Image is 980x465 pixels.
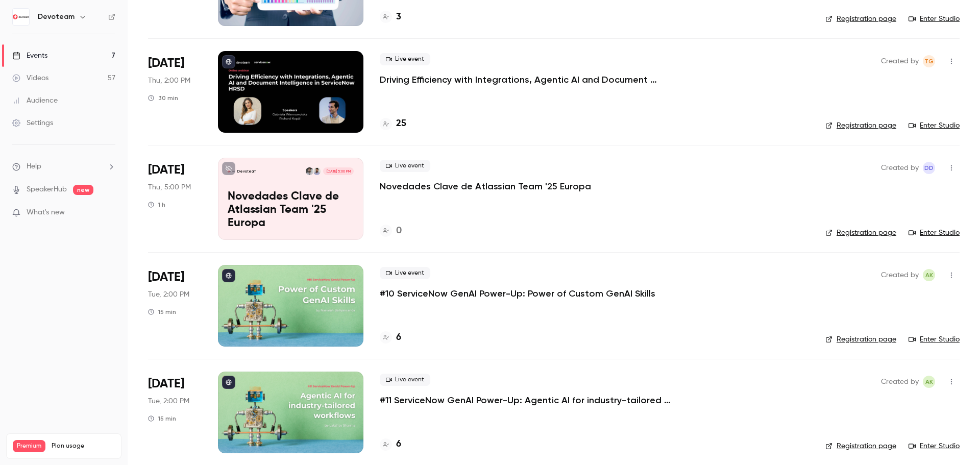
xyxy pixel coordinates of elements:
h4: 3 [396,10,401,24]
img: Raul Carrera [306,167,313,175]
a: Enter Studio [909,120,960,131]
a: SpeakerHub [27,184,67,195]
span: Adrianna Kielin [923,269,935,281]
a: Registration page [825,441,896,451]
div: 15 min [148,308,176,316]
span: Premium [13,440,45,452]
a: Novedades Clave de Atlassian Team '25 EuropaDevoteamJorge JerezRaul Carrera[DATE] 5:00 PMNovedade... [218,158,363,239]
img: Devoteam [13,9,29,25]
span: Created by [881,55,919,67]
img: Jorge Jerez [313,167,321,175]
span: new [73,185,93,195]
span: [DATE] [148,162,184,178]
div: Audience [12,95,58,106]
a: Registration page [825,14,896,24]
a: 0 [380,224,402,238]
span: DD [924,162,934,174]
span: Tereza Gáliková [923,55,935,67]
span: [DATE] [148,269,184,285]
div: 1 h [148,201,165,209]
a: Registration page [825,120,896,131]
h4: 25 [396,117,406,131]
a: Registration page [825,334,896,345]
span: Tue, 2:00 PM [148,396,189,406]
span: Adrianna Kielin [923,376,935,388]
span: Created by [881,376,919,388]
a: 3 [380,10,401,24]
h4: 6 [396,331,401,345]
span: Live event [380,267,430,279]
li: help-dropdown-opener [12,161,115,172]
p: Devoteam [237,169,256,174]
div: Dec 16 Tue, 2:00 PM (Europe/Amsterdam) [148,372,202,453]
a: Driving Efficiency with Integrations, Agentic AI and Document Intelligence in ServiceNow HRSD [380,74,686,86]
span: AK [925,269,933,281]
div: Nov 6 Thu, 5:00 PM (Europe/Madrid) [148,158,202,239]
span: Live event [380,374,430,386]
span: What's new [27,207,65,218]
div: 15 min [148,414,176,423]
div: Events [12,51,47,61]
a: #11 ServiceNow GenAI Power-Up: Agentic AI for industry-tailored workflows [380,394,686,406]
span: Thu, 5:00 PM [148,182,191,192]
span: [DATE] [148,376,184,392]
a: Enter Studio [909,14,960,24]
span: Live event [380,53,430,65]
span: Tue, 2:00 PM [148,289,189,300]
span: Created by [881,162,919,174]
span: Plan usage [52,442,115,450]
div: Nov 6 Thu, 2:00 PM (Europe/Prague) [148,51,202,133]
div: Settings [12,118,53,128]
h6: Devoteam [38,12,75,22]
span: Created by [881,269,919,281]
a: Enter Studio [909,441,960,451]
span: Help [27,161,41,172]
a: 6 [380,331,401,345]
a: Enter Studio [909,228,960,238]
span: Live event [380,160,430,172]
div: Videos [12,73,48,83]
h4: 6 [396,437,401,451]
a: Novedades Clave de Atlassian Team '25 Europa [380,180,591,192]
span: [DATE] [148,55,184,71]
span: [DATE] 5:00 PM [323,167,353,175]
h4: 0 [396,224,402,238]
a: Registration page [825,228,896,238]
p: Novedades Clave de Atlassian Team '25 Europa [228,190,354,230]
a: 25 [380,117,406,131]
span: AK [925,376,933,388]
span: TG [924,55,934,67]
span: Thu, 2:00 PM [148,76,190,86]
span: Daniel Duarte [923,162,935,174]
div: Nov 25 Tue, 2:00 PM (Europe/Amsterdam) [148,265,202,347]
a: Enter Studio [909,334,960,345]
a: 6 [380,437,401,451]
a: #10 ServiceNow GenAI Power-Up: Power of Custom GenAI Skills [380,287,655,300]
div: 30 min [148,94,178,102]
